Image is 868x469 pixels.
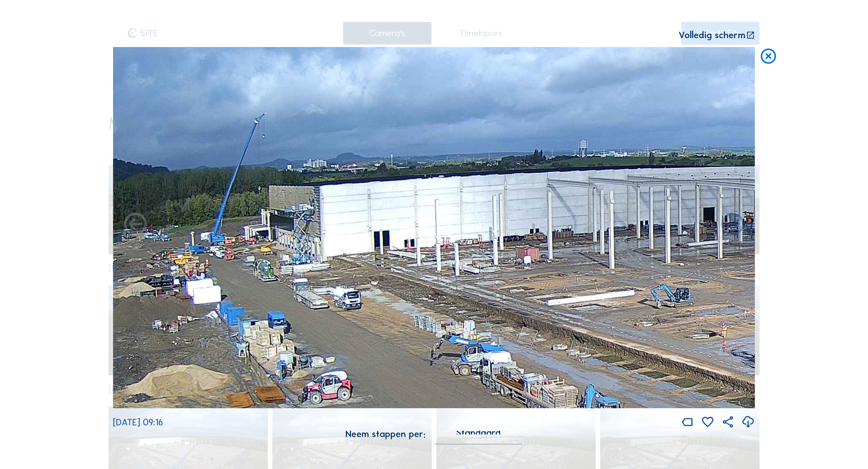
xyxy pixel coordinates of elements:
[113,417,163,428] span: [DATE] 09:16
[679,31,745,40] div: Volledig scherm
[113,47,755,408] img: Image
[345,429,426,438] div: Neem stappen per:
[719,211,746,239] i: Back
[122,211,149,239] i: Forward
[456,431,501,434] div: Standaard
[434,431,523,444] div: Standaard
